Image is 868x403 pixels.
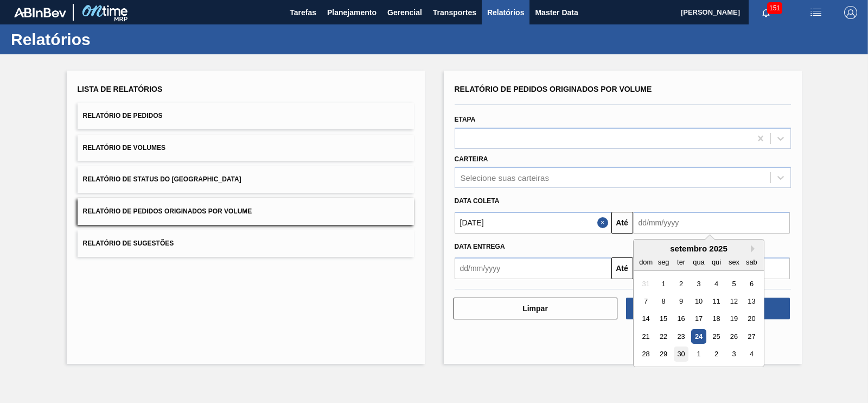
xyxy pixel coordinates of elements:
[673,329,688,344] div: Choose terça-feira, 23 de setembro de 2025
[455,257,611,279] input: dd/mm/yyyy
[433,6,476,19] span: Transportes
[455,155,488,163] label: Carteira
[726,312,741,326] div: Choose sexta-feira, 19 de setembro de 2025
[709,276,723,291] div: Choose quinta-feira, 4 de setembro de 2025
[626,298,790,319] button: Download
[709,329,723,344] div: Choose quinta-feira, 25 de setembro de 2025
[83,240,174,247] span: Relatório de Sugestões
[639,276,653,291] div: Not available domingo, 31 de agosto de 2025
[767,2,782,14] span: 151
[639,347,653,362] div: Choose domingo, 28 de setembro de 2025
[83,144,165,152] span: Relatório de Volumes
[709,312,723,326] div: Choose quinta-feira, 18 de setembro de 2025
[709,294,723,308] div: Choose quinta-feira, 11 de setembro de 2025
[639,294,653,308] div: Choose domingo, 7 de setembro de 2025
[455,116,476,123] label: Etapa
[744,276,758,291] div: Choose sábado, 6 de setembro de 2025
[709,347,723,362] div: Choose quinta-feira, 2 de outubro de 2025
[744,329,758,344] div: Choose sábado, 27 de setembro de 2025
[611,212,633,234] button: Até
[691,255,706,269] div: qua
[639,255,653,269] div: dom
[634,244,764,253] div: setembro 2025
[656,276,671,291] div: Choose segunda-feira, 1 de setembro de 2025
[487,6,524,19] span: Relatórios
[691,294,706,308] div: Choose quarta-feira, 10 de setembro de 2025
[656,347,671,362] div: Choose segunda-feira, 29 de setembro de 2025
[78,230,414,257] button: Relatório de Sugestões
[455,85,652,93] span: Relatório de Pedidos Originados por Volume
[744,312,758,326] div: Choose sábado, 20 de setembro de 2025
[78,135,414,161] button: Relatório de Volumes
[78,166,414,193] button: Relatório de Status do [GEOGRAPHIC_DATA]
[691,329,706,344] div: Choose quarta-feira, 24 de setembro de 2025
[809,6,822,19] img: userActions
[673,294,688,308] div: Choose terça-feira, 9 de setembro de 2025
[455,197,500,205] span: Data coleta
[637,275,760,363] div: month 2025-09
[691,276,706,291] div: Choose quarta-feira, 3 de setembro de 2025
[387,6,422,19] span: Gerencial
[751,245,758,253] button: Next Month
[726,276,741,291] div: Choose sexta-feira, 5 de setembro de 2025
[535,6,578,19] span: Master Data
[78,198,414,225] button: Relatório de Pedidos Originados por Volume
[726,255,741,269] div: sex
[454,298,617,319] button: Limpar
[78,103,414,129] button: Relatório de Pedidos
[673,312,688,326] div: Choose terça-feira, 16 de setembro de 2025
[597,212,611,234] button: Close
[709,255,723,269] div: qui
[744,294,758,308] div: Choose sábado, 13 de setembro de 2025
[455,243,505,250] span: Data entrega
[656,294,671,308] div: Choose segunda-feira, 8 de setembro de 2025
[639,329,653,344] div: Choose domingo, 21 de setembro de 2025
[639,312,653,326] div: Choose domingo, 14 de setembro de 2025
[290,6,316,19] span: Tarefas
[656,255,671,269] div: seg
[691,312,706,326] div: Choose quarta-feira, 17 de setembro de 2025
[633,212,790,234] input: dd/mm/yyyy
[656,329,671,344] div: Choose segunda-feira, 22 de setembro de 2025
[83,207,252,215] span: Relatório de Pedidos Originados por Volume
[78,85,163,93] span: Lista de Relatórios
[656,312,671,326] div: Choose segunda-feira, 15 de setembro de 2025
[726,329,741,344] div: Choose sexta-feira, 26 de setembro de 2025
[691,347,706,362] div: Choose quarta-feira, 1 de outubro de 2025
[726,294,741,308] div: Choose sexta-feira, 12 de setembro de 2025
[673,276,688,291] div: Choose terça-feira, 2 de setembro de 2025
[327,6,376,19] span: Planejamento
[844,6,857,19] img: Logout
[673,255,688,269] div: ter
[11,33,203,46] h1: Relatórios
[744,255,758,269] div: sab
[455,212,611,234] input: dd/mm/yyyy
[673,347,688,362] div: Choose terça-feira, 30 de setembro de 2025
[744,347,758,362] div: Choose sábado, 4 de outubro de 2025
[611,257,633,279] button: Até
[14,8,66,17] img: TNhmsLtSVTkK8tSr43FrP2fwEKptu5GPRR3wAAAABJRU5ErkJggg==
[749,5,783,20] button: Notificações
[83,112,163,119] span: Relatório de Pedidos
[83,175,241,183] span: Relatório de Status do [GEOGRAPHIC_DATA]
[461,173,549,182] div: Selecione suas carteiras
[726,347,741,362] div: Choose sexta-feira, 3 de outubro de 2025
